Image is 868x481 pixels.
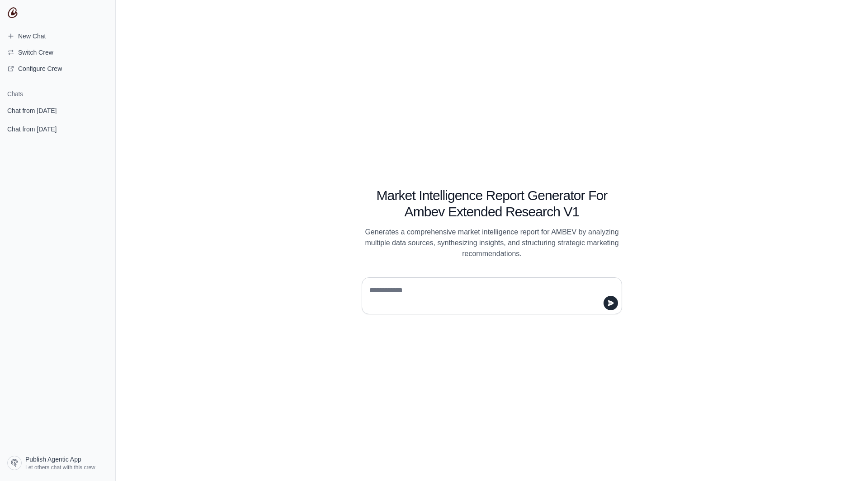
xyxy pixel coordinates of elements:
p: Generates a comprehensive market intelligence report for AMBEV by analyzing multiple data sources... [362,227,622,259]
span: Chat from [DATE] [7,125,57,134]
a: Publish Agentic App Let others chat with this crew [4,452,112,474]
span: New Chat [18,32,46,41]
span: Configure Crew [18,64,62,73]
button: Switch Crew [4,45,112,60]
a: Configure Crew [4,61,112,76]
h1: Market Intelligence Report Generator For Ambev Extended Research V1 [362,187,622,220]
a: Chat from [DATE] [4,102,112,119]
a: Chat from [DATE] [4,121,112,137]
span: Let others chat with this crew [25,464,95,471]
span: Publish Agentic App [25,455,81,464]
a: New Chat [4,29,112,43]
span: Chat from [DATE] [7,106,57,115]
img: CrewAI Logo [7,7,18,18]
span: Switch Crew [18,48,53,57]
